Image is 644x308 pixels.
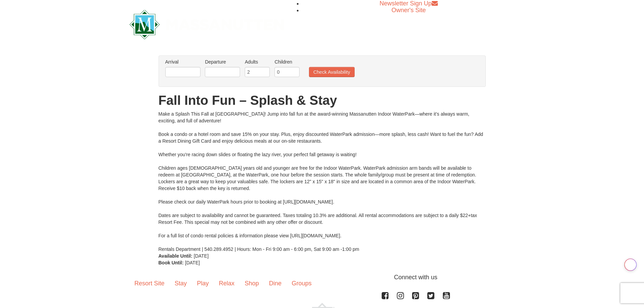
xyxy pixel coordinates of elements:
[240,273,264,294] a: Shop
[185,260,200,265] span: [DATE]
[129,273,515,282] p: Connect with us
[192,273,214,294] a: Play
[264,273,287,294] a: Dine
[129,16,284,31] a: Massanutten Resort
[214,273,240,294] a: Relax
[205,58,240,65] label: Departure
[159,94,486,107] h1: Fall Into Fun – Splash & Stay
[275,58,300,65] label: Children
[194,253,209,259] span: [DATE]
[391,7,426,14] a: Owner's Site
[165,58,200,65] label: Arrival
[309,67,355,77] button: Check Availability
[129,273,170,294] a: Resort Site
[159,111,486,253] div: Make a Splash This Fall at [GEOGRAPHIC_DATA]! Jump into fall fun at the award-winning Massanutten...
[159,260,184,265] strong: Book Until:
[159,253,193,259] strong: Available Until:
[287,273,317,294] a: Groups
[129,10,284,39] img: Massanutten Resort Logo
[170,273,192,294] a: Stay
[245,58,270,65] label: Adults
